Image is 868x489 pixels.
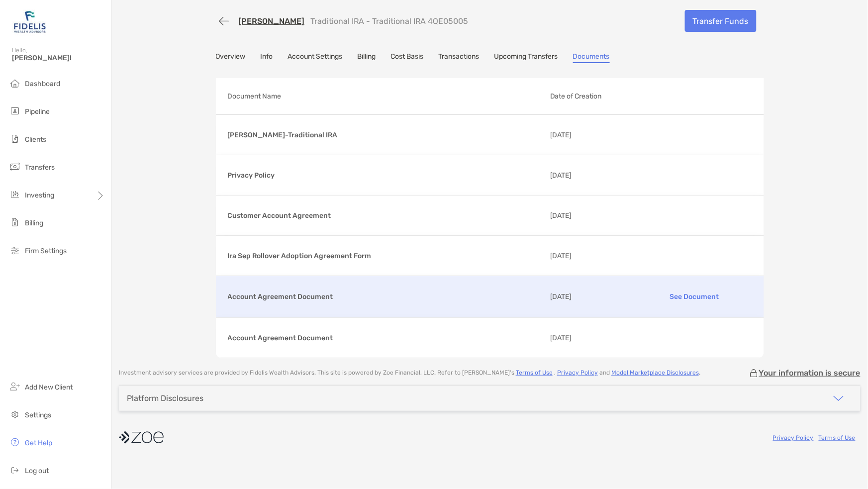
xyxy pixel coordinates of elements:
img: billing icon [9,216,21,228]
a: Terms of Use [819,434,856,441]
a: Transactions [439,52,480,63]
p: Privacy Policy [228,169,542,182]
img: Zoe Logo [12,4,48,40]
p: Investment advisory services are provided by Fidelis Wealth Advisors . This site is powered by Zo... [119,369,700,377]
p: See Document [637,288,752,305]
img: investing icon [9,189,21,200]
span: Pipeline [25,107,50,116]
span: Add New Client [25,383,73,391]
span: Dashboard [25,80,60,88]
p: Ira Sep Rollover Adoption Agreement Form [228,250,542,262]
p: [DATE] [550,169,629,182]
a: Overview [216,52,246,63]
p: Account Agreement Document [228,332,542,344]
a: Billing [358,52,376,63]
a: Privacy Policy [773,434,814,441]
p: [DATE] [550,129,629,141]
img: get-help icon [9,436,21,448]
a: Account Settings [288,52,343,63]
a: Upcoming Transfers [494,52,558,63]
p: Date of Creation [550,90,760,102]
a: Info [261,52,273,63]
span: Billing [25,219,43,227]
img: transfers icon [9,161,21,173]
img: icon arrow [833,392,845,404]
p: [DATE] [550,291,629,303]
span: Firm Settings [25,247,67,255]
p: Your information is secure [759,368,861,378]
img: logout icon [9,464,21,476]
p: Customer Account Agreement [228,209,542,222]
div: Platform Disclosures [127,393,203,403]
p: [PERSON_NAME]-Traditional IRA [228,129,542,141]
p: Traditional IRA - Traditional IRA 4QE05005 [311,16,469,26]
span: Get Help [25,439,52,447]
span: [PERSON_NAME]! [12,54,105,62]
a: Documents [573,52,610,63]
a: Model Marketplace Disclosures [611,369,699,376]
p: [DATE] [550,332,629,344]
span: Clients [25,135,46,144]
a: Privacy Policy [557,369,598,376]
span: Transfers [25,163,55,172]
span: Investing [25,191,54,199]
img: dashboard icon [9,77,21,89]
p: Document Name [228,90,542,102]
img: add_new_client icon [9,381,21,392]
img: settings icon [9,408,21,420]
a: [PERSON_NAME] [239,16,305,26]
span: Log out [25,467,49,475]
a: Terms of Use [516,369,553,376]
p: [DATE] [550,250,629,262]
img: pipeline icon [9,105,21,117]
a: Transfer Funds [685,10,757,32]
span: Settings [25,411,51,419]
p: [DATE] [550,209,629,222]
img: firm-settings icon [9,244,21,256]
p: Account Agreement Document [228,291,542,303]
img: clients icon [9,133,21,145]
a: Cost Basis [391,52,424,63]
img: company logo [119,426,164,449]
